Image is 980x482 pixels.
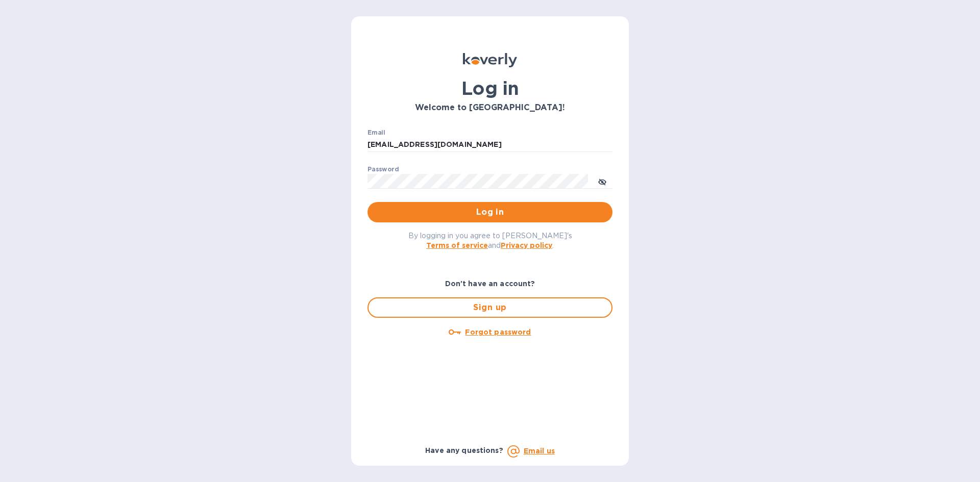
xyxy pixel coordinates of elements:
[377,301,603,314] span: Sign up
[367,202,612,222] button: Log in
[425,446,503,454] b: Have any questions?
[367,166,399,172] label: Password
[426,241,488,249] a: Terms of service
[367,103,612,113] h3: Welcome to [GEOGRAPHIC_DATA]!
[408,232,572,249] span: By logging in you agree to [PERSON_NAME]'s and .
[367,137,612,153] input: Enter email address
[501,241,552,249] a: Privacy policy
[367,130,385,136] label: Email
[367,297,612,318] button: Sign up
[463,53,517,67] img: Koverly
[524,447,555,455] a: Email us
[465,328,531,336] u: Forgot password
[592,171,612,191] button: toggle password visibility
[445,280,535,288] b: Don't have an account?
[367,78,612,99] h1: Log in
[376,206,604,218] span: Log in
